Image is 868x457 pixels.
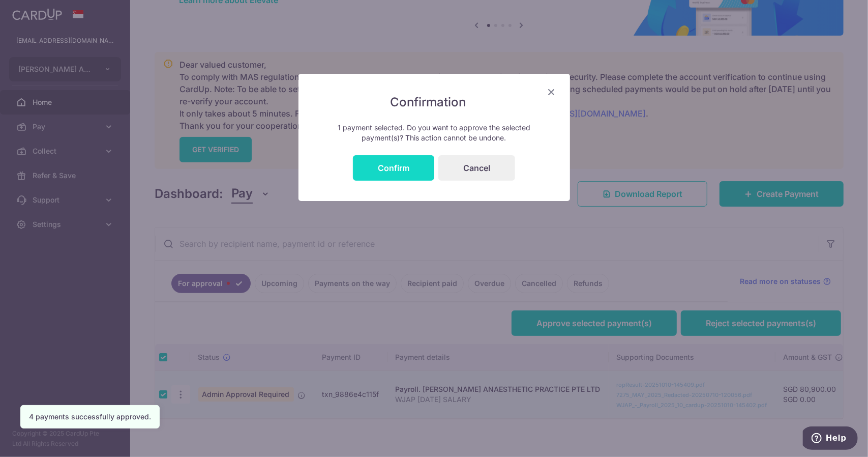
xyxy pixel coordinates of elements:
[29,412,151,422] div: 4 payments successfully approved.
[438,155,515,181] button: Cancel
[546,86,558,98] button: Close
[353,155,434,181] button: Confirm
[319,94,550,110] h5: Confirmation
[319,123,550,143] p: 1 payment selected. Do you want to approve the selected payment(s)? This action cannot be undone.
[803,426,858,452] iframe: Opens a widget where you can find more information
